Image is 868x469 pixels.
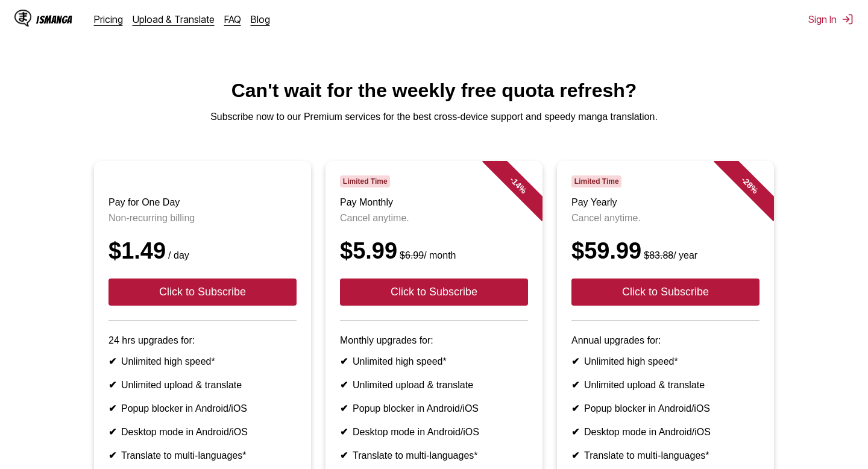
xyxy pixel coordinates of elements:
[108,197,297,208] h3: Pay for One Day
[340,213,528,224] p: Cancel anytime.
[644,250,673,260] s: $83.88
[400,250,424,260] s: $6.99
[340,238,528,264] div: $5.99
[108,450,297,461] li: Translate to multi-languages*
[340,197,528,208] h3: Pay Monthly
[340,403,348,414] b: ✔
[340,356,348,367] b: ✔
[571,379,759,391] li: Unlimited upload & translate
[340,175,390,187] span: Limited Time
[571,380,579,390] b: ✔
[841,13,854,25] img: Sign out
[36,14,72,25] div: IsManga
[10,80,858,102] h1: Can't wait for the weekly free quota refresh?
[108,335,297,346] p: 24 hrs upgrades for:
[340,427,348,437] b: ✔
[571,238,759,264] div: $59.99
[641,250,697,260] small: / year
[714,149,786,221] div: - 28 %
[251,13,270,25] a: Blog
[571,426,759,438] li: Desktop mode in Android/iOS
[340,426,528,438] li: Desktop mode in Android/iOS
[340,335,528,346] p: Monthly upgrades for:
[108,279,297,306] button: Click to Subscribe
[108,379,297,391] li: Unlimited upload & translate
[108,426,297,438] li: Desktop mode in Android/iOS
[108,238,297,264] div: $1.49
[340,356,528,367] li: Unlimited high speed*
[133,13,215,25] a: Upload & Translate
[571,356,579,367] b: ✔
[94,13,123,25] a: Pricing
[808,13,854,25] button: Sign In
[224,13,241,25] a: FAQ
[571,450,759,461] li: Translate to multi-languages*
[340,450,348,461] b: ✔
[340,279,528,306] button: Click to Subscribe
[340,450,528,461] li: Translate to multi-languages*
[108,380,116,390] b: ✔
[340,403,528,414] li: Popup blocker in Android/iOS
[571,197,759,208] h3: Pay Yearly
[108,213,297,224] p: Non-recurring billing
[571,450,579,461] b: ✔
[571,403,579,414] b: ✔
[108,403,297,414] li: Popup blocker in Android/iOS
[108,403,116,414] b: ✔
[108,356,116,367] b: ✔
[571,213,759,224] p: Cancel anytime.
[571,427,579,437] b: ✔
[571,403,759,414] li: Popup blocker in Android/iOS
[108,450,116,461] b: ✔
[571,335,759,346] p: Annual upgrades for:
[340,379,528,391] li: Unlimited upload & translate
[571,356,759,367] li: Unlimited high speed*
[340,380,348,390] b: ✔
[482,149,555,221] div: - 14 %
[108,427,116,437] b: ✔
[108,356,297,367] li: Unlimited high speed*
[14,10,94,29] a: IsManga LogoIsManga
[166,250,189,260] small: / day
[14,10,31,27] img: IsManga Logo
[571,175,621,187] span: Limited Time
[10,112,858,122] p: Subscribe now to our Premium services for the best cross-device support and speedy manga translat...
[571,279,759,306] button: Click to Subscribe
[397,250,456,260] small: / month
